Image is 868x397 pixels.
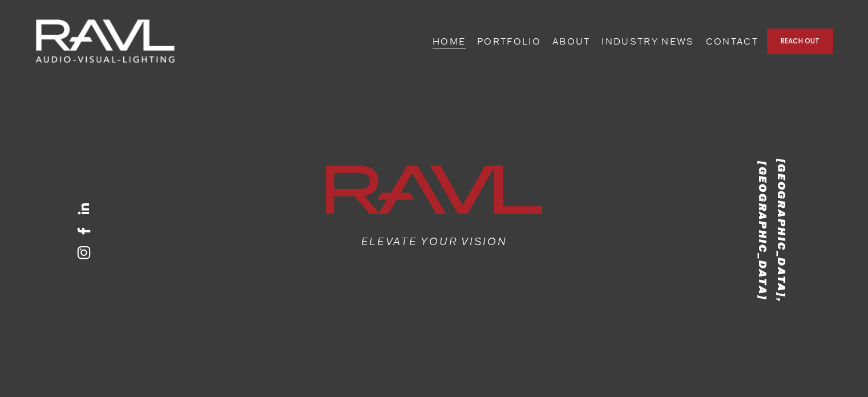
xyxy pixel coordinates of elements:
a: Facebook [77,224,91,238]
em: ELEVATE YOUR VISION [361,234,507,248]
a: ABOUT [552,33,591,50]
a: REACH OUT [767,29,833,54]
a: Instagram [77,246,91,259]
em: [GEOGRAPHIC_DATA], [GEOGRAPHIC_DATA] [756,159,789,307]
a: CONTACT [706,33,758,50]
a: INDUSTRY NEWS [601,33,694,50]
a: PORTFOLIO [477,33,541,50]
a: LinkedIn [77,202,91,216]
a: HOME [433,33,466,50]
